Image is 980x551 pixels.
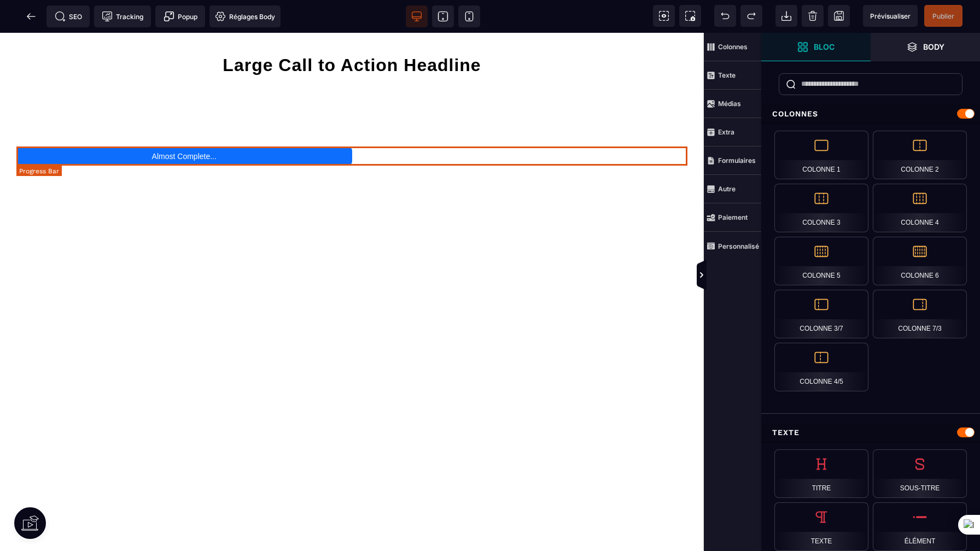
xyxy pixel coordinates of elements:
[718,156,756,165] strong: Formulaires
[653,5,675,27] span: Voir les composants
[94,5,151,27] span: Code de suivi
[718,43,748,51] strong: Colonnes
[55,11,82,22] span: SEO
[761,104,980,124] div: Colonnes
[215,11,275,22] span: Réglages Body
[774,343,868,391] div: Colonne 4/5
[924,5,962,27] span: Enregistrer le contenu
[873,502,967,551] div: Élément
[704,61,761,90] span: Texte
[863,5,918,27] span: Aperçu
[152,119,217,128] text: Almost Complete...
[704,118,761,146] span: Extra
[718,99,741,108] strong: Médias
[740,5,762,27] span: Rétablir
[704,146,761,175] span: Formulaires
[718,242,759,250] strong: Personnalisé
[718,213,748,221] strong: Paiement
[774,290,868,338] div: Colonne 3/7
[46,5,90,27] span: Métadata SEO
[873,184,967,232] div: Colonne 4
[704,90,761,118] span: Médias
[870,12,911,20] span: Prévisualiser
[718,185,736,193] strong: Autre
[102,11,143,22] span: Tracking
[775,5,797,27] span: Importer
[932,12,954,20] span: Publier
[679,5,701,27] span: Capture d'écran
[873,449,967,498] div: Sous-titre
[704,33,761,61] span: Colonnes
[458,5,480,27] span: Voir mobile
[873,237,967,285] div: Colonne 6
[432,5,454,27] span: Voir tablette
[704,175,761,203] span: Autre
[774,184,868,232] div: Colonne 3
[814,43,835,51] strong: Bloc
[704,232,761,260] span: Personnalisé
[718,71,736,79] strong: Texte
[774,502,868,551] div: Texte
[761,423,980,443] div: Texte
[714,5,736,27] span: Défaire
[704,203,761,232] span: Paiement
[774,237,868,285] div: Colonne 5
[774,449,868,498] div: Titre
[774,131,868,179] div: Colonne 1
[871,33,980,61] span: Ouvrir les calques
[923,43,944,51] strong: Body
[406,5,428,27] span: Voir bureau
[802,5,824,27] span: Nettoyage
[164,11,197,22] span: Popup
[873,290,967,338] div: Colonne 7/3
[718,128,734,136] strong: Extra
[155,5,205,27] span: Créer une alerte modale
[20,5,42,27] span: Retour
[16,16,687,48] h1: Large Call to Action Headline
[828,5,850,27] span: Enregistrer
[761,33,871,61] span: Ouvrir les blocs
[761,259,772,292] span: Afficher les vues
[873,131,967,179] div: Colonne 2
[209,5,281,27] span: Favicon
